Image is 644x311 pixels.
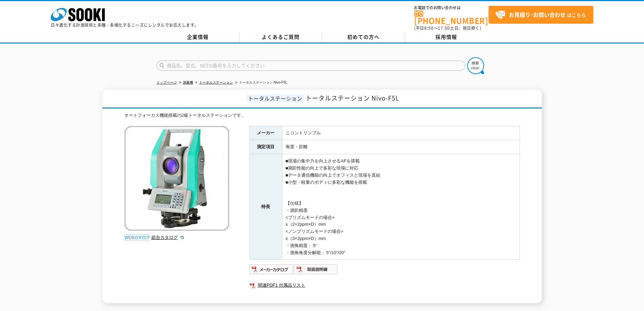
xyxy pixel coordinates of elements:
th: 測定項目 [249,140,282,154]
span: 初めての方へ [347,33,380,41]
img: トータルステーション Nivo-F5L [124,126,229,231]
li: トータルステーション Nivo-F5L [234,79,287,86]
p: 日々進化する計測技術と多種・多様化するニーズにレンタルでお応えします。 [51,23,199,27]
a: 初めての方へ [322,32,405,42]
a: メーカーカタログ [249,269,294,274]
input: 商品名、型式、NETIS番号を入力してください [157,61,465,71]
span: トータルステーション Nivo-F5L [306,93,399,103]
span: 17:30 [438,25,450,31]
a: よくあるご質問 [239,32,322,42]
span: トータルステーション [246,94,304,102]
img: webカタログ [124,234,150,241]
td: 角度・距離 [282,140,520,154]
a: お見積り･お問い合わせはこちら [488,6,593,24]
span: (平日 ～ 土日、祝日除く) [414,25,481,31]
a: トータルステーション [199,81,233,84]
strong: お見積り･お問い合わせ [509,10,566,19]
a: [PHONE_NUMBER] [414,10,488,24]
span: 8:50 [424,25,434,31]
a: 取扱説明書 [294,269,338,274]
a: 測量機 [183,81,193,84]
img: メーカーカタログ [249,264,294,275]
th: メーカー [249,126,282,140]
td: ニコントリンブル [282,126,520,140]
a: 関連PDF1 付属品リスト [249,281,520,290]
span: お電話でのお問い合わせは [414,6,488,10]
th: 特長 [249,154,282,260]
img: 取扱説明書 [294,264,338,275]
a: 企業情報 [157,32,239,42]
a: 採用情報 [405,32,488,42]
span: はこちら [495,10,586,20]
img: btn_search.png [467,57,484,74]
a: トップページ [157,81,177,84]
div: オートフォーカス機能搭載の2級トータルステーションです。 [124,112,520,119]
a: 総合カタログ [151,235,185,240]
td: ■現場の集中力を向上させるAFを搭載 ■測距性能の向上で多彩な現場に対応 ■データ通信機能の向上でオフィスと現場を直結 ■小型・軽量のボディに多彩な機能を搭載 【仕様】 ・測距精度 <プリズムモ... [282,154,520,260]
